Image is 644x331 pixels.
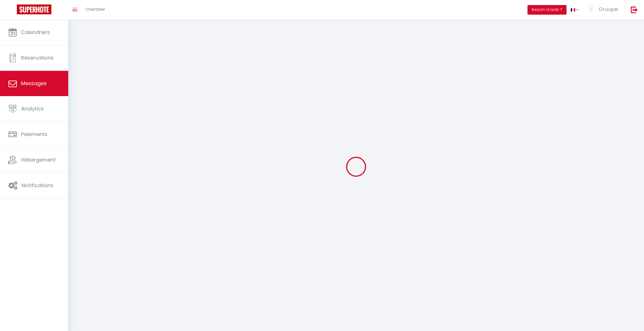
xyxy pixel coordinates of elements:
span: Hébergement [21,156,56,163]
span: Groupe [599,6,618,13]
button: Besoin d'aide ? [527,5,567,15]
img: Super Booking [17,4,51,14]
img: ... [587,5,595,13]
span: Notifications [22,182,53,189]
span: Paiements [21,131,47,138]
span: Calendriers [21,29,50,36]
img: logout [631,6,638,13]
span: Messages [21,80,47,87]
span: Réservations [21,54,54,61]
span: Analytics [21,105,44,112]
span: Chercher [86,6,105,12]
